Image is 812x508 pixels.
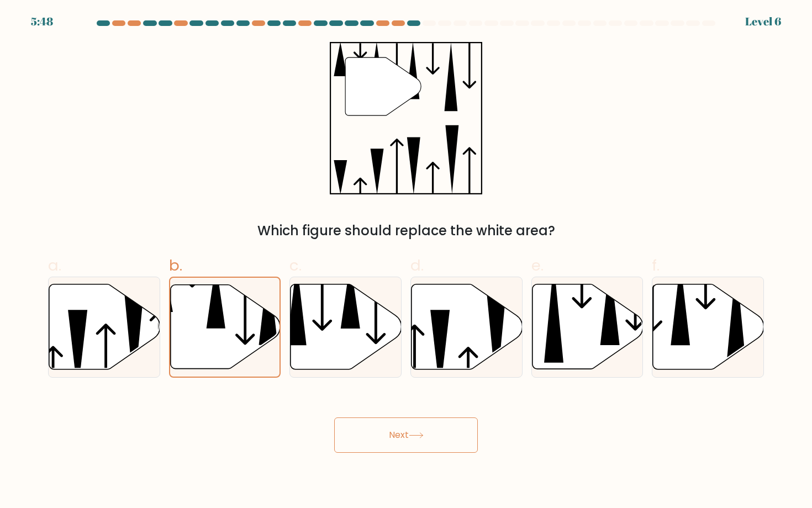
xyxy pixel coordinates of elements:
span: b. [169,255,182,276]
span: d. [410,255,424,276]
div: Which figure should replace the white area? [55,221,757,241]
div: Level 6 [745,13,781,30]
g: " [345,57,421,115]
span: c. [289,255,302,276]
span: f. [652,255,660,276]
button: Next [334,417,478,453]
span: a. [48,255,61,276]
span: e. [531,255,544,276]
div: 5:48 [31,13,53,30]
